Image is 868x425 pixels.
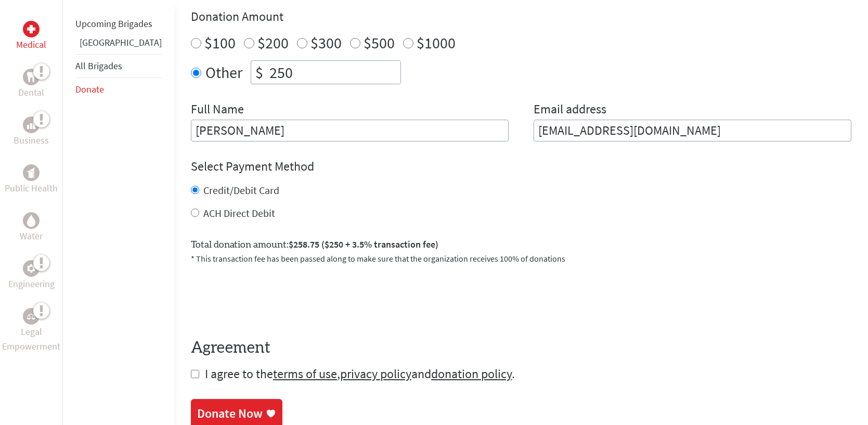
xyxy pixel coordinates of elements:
label: $200 [257,33,289,53]
div: Dental [23,69,40,85]
label: Credit/Debit Card [203,184,279,197]
a: privacy policy [340,366,411,382]
p: Medical [16,37,46,52]
li: Upcoming Brigades [75,12,162,35]
label: Other [205,60,242,84]
span: $258.75 ($250 + 3.5% transaction fee) [289,238,438,250]
p: Dental [18,85,44,100]
div: Business [23,117,40,133]
img: Dental [27,72,35,82]
div: Legal Empowerment [23,308,40,325]
div: Public Health [23,164,40,181]
img: Legal Empowerment [27,313,35,319]
p: Engineering [8,277,55,291]
div: Water [23,212,40,229]
label: ACH Direct Debit [203,207,275,220]
input: Enter Amount [267,61,400,84]
li: Ghana [75,35,162,54]
p: Legal Empowerment [2,325,60,354]
img: Public Health [27,168,35,178]
a: Donate [75,83,104,95]
li: All Brigades [75,54,162,78]
label: Email address [534,101,606,120]
label: Full Name [191,101,244,120]
input: Enter Full Name [191,120,509,141]
a: All Brigades [75,60,122,72]
div: Engineering [23,260,40,277]
p: Water [20,229,43,243]
a: DentalDental [18,69,44,100]
a: Upcoming Brigades [75,18,152,30]
p: Public Health [5,181,58,196]
p: Business [14,133,49,148]
input: Your Email [534,120,851,141]
div: Donate Now [197,405,263,422]
img: Engineering [27,264,35,273]
label: $100 [204,33,236,53]
img: Business [27,121,35,129]
a: donation policy [431,366,512,382]
img: Medical [27,25,35,33]
li: Donate [75,78,162,101]
div: Medical [23,21,40,37]
a: Legal EmpowermentLegal Empowerment [2,308,60,354]
span: I agree to the , and . [205,366,515,382]
h4: Donation Amount [191,8,851,25]
a: Public HealthPublic Health [5,164,58,196]
a: WaterWater [20,212,43,243]
iframe: To enrich screen reader interactions, please activate Accessibility in Grammarly extension settings [191,277,349,318]
p: * This transaction fee has been passed along to make sure that the organization receives 100% of ... [191,252,851,265]
h4: Select Payment Method [191,158,851,175]
a: MedicalMedical [16,21,46,52]
a: [GEOGRAPHIC_DATA] [80,36,162,48]
a: BusinessBusiness [14,117,49,148]
img: Water [27,214,35,226]
a: terms of use [273,366,337,382]
label: $300 [310,33,342,53]
label: $1000 [417,33,456,53]
div: $ [251,61,267,84]
label: $500 [364,33,395,53]
a: EngineeringEngineering [8,260,55,291]
h4: Agreement [191,339,851,357]
label: Total donation amount: [191,237,438,252]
